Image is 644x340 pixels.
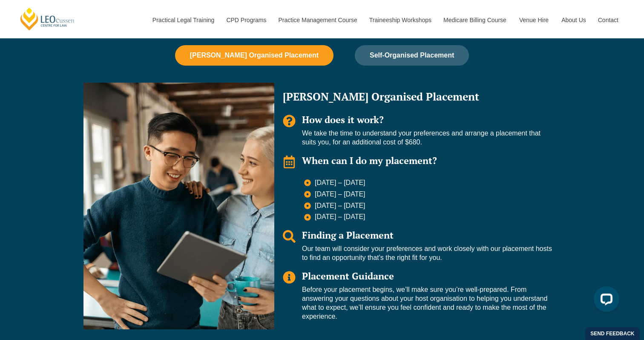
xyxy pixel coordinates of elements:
[302,129,552,147] p: We take the time to understand your preferences and arrange a placement that suits you, for an ad...
[313,213,365,222] span: [DATE] – [DATE]
[313,202,365,210] span: [DATE] – [DATE]
[19,7,76,31] a: [PERSON_NAME] Centre for Law
[146,2,220,38] a: Practical Legal Training
[313,190,365,199] span: [DATE] – [DATE]
[302,245,552,262] p: Our team will consider your preferences and work closely with our placement hosts to find an oppo...
[79,45,565,334] div: Tabs. Open items with Enter or Space, close with Escape and navigate using the Arrow keys.
[283,91,552,102] h2: [PERSON_NAME] Organised Placement
[592,2,625,38] a: Contact
[437,2,513,38] a: Medicare Billing Course
[587,283,623,319] iframe: LiveChat chat widget
[302,285,552,321] p: Before your placement begins, we’ll make sure you’re well-prepared. From answering your questions...
[555,2,592,38] a: About Us
[513,2,555,38] a: Venue Hire
[363,2,437,38] a: Traineeship Workshops
[302,229,394,241] span: Finding a Placement
[313,179,365,187] span: [DATE] – [DATE]
[272,2,363,38] a: Practice Management Course
[370,52,454,59] span: Self-Organised Placement
[302,113,384,126] span: How does it work?
[302,154,437,167] span: When can I do my placement?
[190,52,319,59] span: [PERSON_NAME] Organised Placement
[220,2,272,38] a: CPD Programs
[302,270,394,282] span: Placement Guidance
